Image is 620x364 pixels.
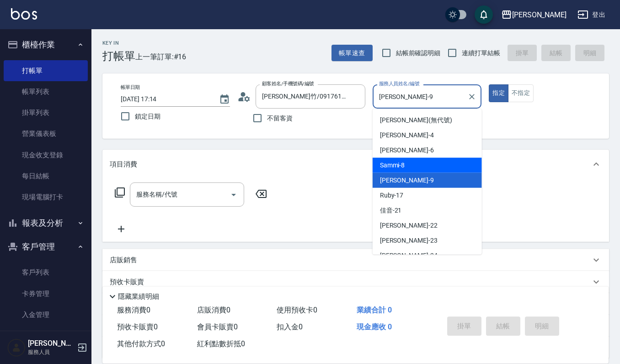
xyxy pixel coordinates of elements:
button: 帳單速查 [331,45,373,62]
a: 現金收支登錄 [4,145,88,166]
span: 結帳前確認明細 [396,48,441,58]
button: save [475,5,493,24]
p: 服務人員 [28,348,75,356]
span: Sammi -8 [380,161,405,170]
label: 帳單日期 [121,84,140,91]
a: 卡券管理 [4,283,88,304]
button: [PERSON_NAME] [497,5,570,24]
span: 使用預收卡 0 [277,306,317,314]
span: 服務消費 0 [117,306,150,314]
img: Person [7,338,26,357]
a: 現場電腦打卡 [4,187,88,208]
span: 現金應收 0 [357,322,392,331]
a: 每日結帳 [4,166,88,187]
div: [PERSON_NAME] [512,9,567,21]
span: [PERSON_NAME] -24 [380,251,438,260]
span: 店販消費 0 [197,306,230,314]
button: 指定 [489,84,508,102]
a: 入金管理 [4,304,88,325]
label: 服務人員姓名/編號 [379,80,419,87]
button: Clear [465,90,478,103]
button: 不指定 [508,84,534,102]
a: 掛單列表 [4,102,88,123]
button: 客戶管理 [4,235,88,259]
span: 連續打單結帳 [462,48,500,58]
h3: 打帳單 [102,50,135,62]
span: 上一筆訂單:#16 [135,51,187,62]
a: 客戶列表 [4,262,88,283]
div: 項目消費 [102,150,609,179]
span: [PERSON_NAME] -4 [380,130,434,140]
span: 紅利點數折抵 0 [197,339,245,348]
button: 報表及分析 [4,211,88,235]
input: YYYY/MM/DD hh:mm [121,92,210,107]
span: 預收卡販賣 0 [117,322,158,331]
img: Logo [11,8,37,20]
p: 隱藏業績明細 [118,292,159,302]
span: Ruby -17 [380,191,404,200]
span: 扣入金 0 [277,322,303,331]
h2: Key In [102,40,135,46]
p: 預收卡販賣 [110,277,144,287]
span: [PERSON_NAME] -23 [380,236,438,245]
span: 鎖定日期 [135,112,160,121]
span: 佳音 -21 [380,206,402,215]
button: 櫃檯作業 [4,33,88,57]
span: [PERSON_NAME] -6 [380,146,434,155]
p: 店販銷售 [110,255,137,265]
button: Choose date, selected date is 2025-09-20 [214,88,235,110]
span: [PERSON_NAME] (無代號) [380,115,452,125]
div: 店販銷售 [102,249,609,271]
span: [PERSON_NAME] -22 [380,221,438,230]
label: 顧客姓名/手機號碼/編號 [262,80,314,87]
button: 登出 [574,6,609,23]
span: 其他付款方式 0 [117,339,165,348]
span: [PERSON_NAME] -9 [380,176,434,185]
p: 項目消費 [110,160,137,169]
button: Open [226,187,241,202]
span: 業績合計 0 [357,306,392,314]
div: 預收卡販賣 [102,271,609,293]
h5: [PERSON_NAME] [28,339,75,348]
span: 不留客資 [267,114,293,123]
a: 打帳單 [4,60,88,81]
span: 會員卡販賣 0 [197,322,238,331]
a: 帳單列表 [4,81,88,102]
a: 營業儀表板 [4,123,88,144]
